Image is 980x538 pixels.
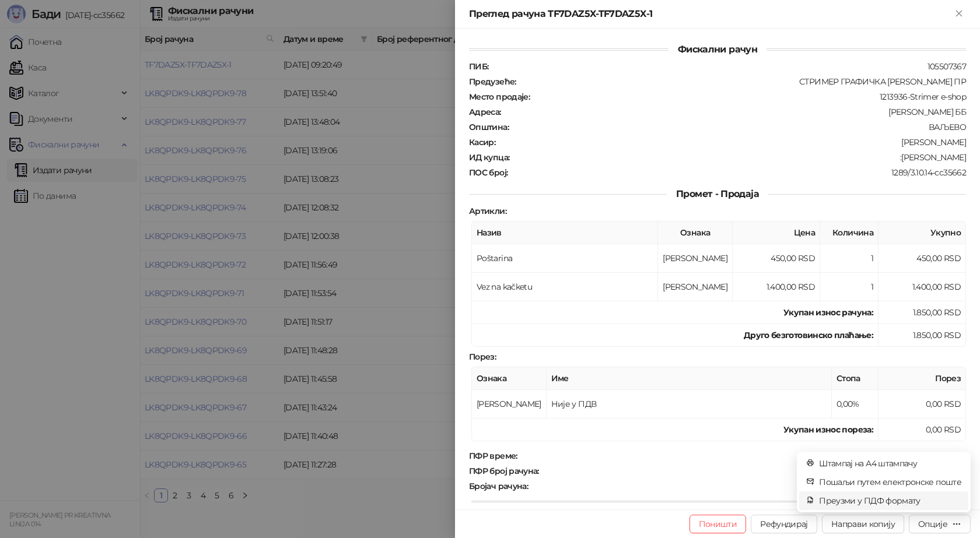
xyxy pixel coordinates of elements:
div: Опције [918,519,947,529]
th: Стопа [832,367,878,390]
td: 0,00 RSD [878,419,966,441]
div: [PERSON_NAME] [496,137,967,147]
span: Фискални рачун [668,44,766,55]
th: Порез [878,367,966,390]
div: СТРИМЕР ГРАФИЧКА [PERSON_NAME] ПР [517,76,967,87]
strong: Друго безготовинско плаћање : [744,330,873,340]
th: Назив [472,221,658,244]
strong: Предузеће : [469,76,516,87]
td: 1.850,00 RSD [878,324,966,347]
div: Преглед рачуна TF7DAZ5X-TF7DAZ5X-1 [469,7,952,21]
span: Преузми у ПДФ формату [819,494,961,507]
th: Ознака [472,367,547,390]
div: ВАЉЕВО [510,122,967,132]
td: [PERSON_NAME] [658,273,733,301]
button: Рефундирај [751,515,817,533]
strong: Артикли : [469,206,506,216]
button: Направи копију [822,515,904,533]
strong: Порез : [469,351,496,362]
strong: Адреса : [469,107,501,117]
div: 1289/3.10.14-cc35662 [509,167,967,178]
strong: ИД купца : [469,152,509,163]
th: Име [547,367,832,390]
td: 1 [820,273,878,301]
strong: Касир : [469,137,495,147]
strong: Општина : [469,122,509,132]
td: 450,00 RSD [878,244,966,273]
td: 450,00 RSD [733,244,820,273]
td: 0,00 RSD [878,390,966,419]
strong: Место продаје : [469,92,530,102]
td: Није у ПДВ [547,390,832,419]
strong: ПФР број рачуна : [469,466,539,476]
span: Пошаљи путем електронске поште [819,476,961,488]
span: Промет - Продаја [667,188,768,199]
span: Штампај на А4 штампачу [819,457,961,470]
div: :[PERSON_NAME] [510,152,967,163]
td: [PERSON_NAME] [658,244,733,273]
td: 1 [820,244,878,273]
div: [PERSON_NAME] ББ [502,107,967,117]
button: Поништи [689,515,747,533]
th: Количина [820,221,878,244]
strong: ПИБ : [469,61,488,72]
strong: Укупан износ рачуна : [783,307,873,318]
div: 1/1ПП [529,481,967,491]
td: Poštarina [472,244,658,273]
span: Направи копију [831,519,895,529]
button: Опције [909,515,971,533]
td: [PERSON_NAME] [472,390,547,419]
strong: ПФР време : [469,451,517,461]
strong: Укупан износ пореза: [783,424,873,435]
td: 1.400,00 RSD [733,273,820,301]
td: 0,00% [832,390,878,419]
div: 105507367 [489,61,967,72]
td: 1.850,00 RSD [878,301,966,324]
th: Цена [733,221,820,244]
th: Ознака [658,221,733,244]
div: TF7DAZ5X-TF7DAZ5X-1 [540,466,967,476]
div: [DATE] 09:20:49 [519,451,967,461]
button: Close [952,7,966,21]
strong: Бројач рачуна : [469,481,528,491]
td: Vez na kačketu [472,273,658,301]
th: Укупно [878,221,966,244]
td: 1.400,00 RSD [878,273,966,301]
div: 1213936-Strimer e-shop [531,92,967,102]
strong: ПОС број : [469,167,508,178]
